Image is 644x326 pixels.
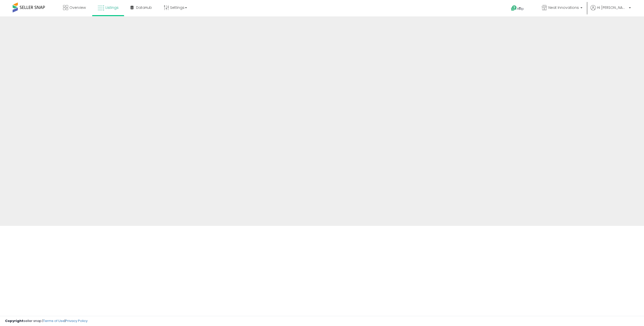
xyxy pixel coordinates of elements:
[597,5,627,10] span: Hi [PERSON_NAME]
[548,5,579,10] span: Neat Innovations
[507,1,534,16] a: Help
[591,5,631,16] a: Hi [PERSON_NAME]
[517,7,524,11] span: Help
[69,5,86,10] span: Overview
[511,5,517,11] i: Get Help
[105,5,119,10] span: Listings
[136,5,152,10] span: DataHub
